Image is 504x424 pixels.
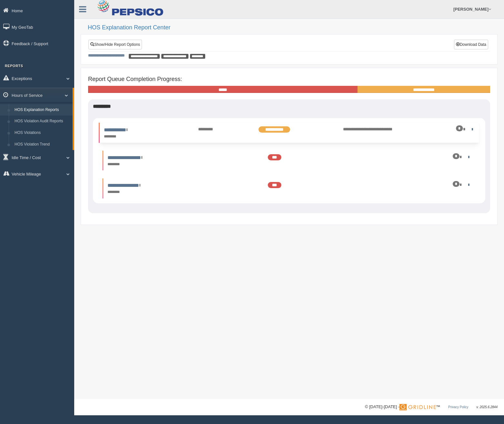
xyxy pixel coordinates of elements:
[12,116,73,127] a: HOS Violation Audit Reports
[399,404,436,410] img: Gridline
[477,405,498,409] span: v. 2025.6.2844
[448,405,468,409] a: Privacy Policy
[12,104,73,116] a: HOS Explanation Reports
[99,123,479,143] li: Expand
[103,178,476,198] li: Expand
[12,127,73,139] a: HOS Violations
[88,40,142,49] a: Show/Hide Report Options
[103,151,476,170] li: Expand
[454,40,488,49] button: Download Data
[12,139,73,150] a: HOS Violation Trend
[88,76,490,83] h4: Report Queue Completion Progress:
[365,404,498,410] div: © [DATE]-[DATE] - ™
[88,25,498,31] h2: HOS Explanation Report Center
